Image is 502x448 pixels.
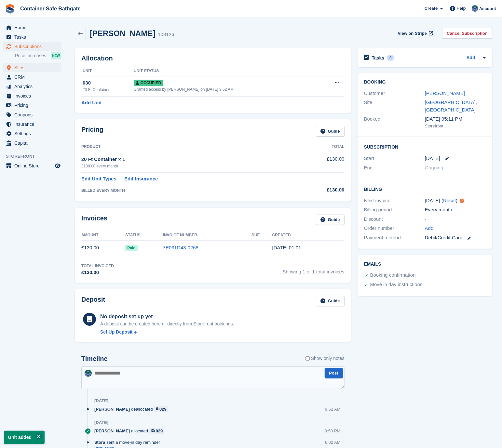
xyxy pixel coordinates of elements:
input: Show only notes [305,355,310,362]
div: Billing period [364,206,425,214]
div: BILLED EVERY MONTH [81,188,295,193]
span: View on Stripe [398,30,427,37]
a: menu [3,161,61,170]
div: Start [364,155,425,162]
span: CRM [14,72,53,82]
div: NEW [51,52,61,59]
th: Product [81,142,295,152]
a: menu [3,72,61,82]
div: Order number [364,225,425,232]
p: Unit added [4,431,45,444]
a: menu [3,23,61,32]
span: Online Store [14,161,53,170]
h2: Subscription [364,143,486,150]
div: 030 [83,79,134,87]
time: 2025-08-25 00:01:01 UTC [272,245,301,250]
a: Preview store [54,162,61,170]
div: allocated [94,428,168,434]
div: Site [364,99,425,113]
a: [GEOGRAPHIC_DATA], [GEOGRAPHIC_DATA] [425,99,477,112]
a: [PERSON_NAME] [425,90,465,96]
h2: Booking [364,80,486,85]
a: 029 [154,406,168,412]
div: No deposit set up yet [100,313,234,321]
div: [DATE] 05:11 PM [425,115,486,123]
a: Guide [316,215,345,225]
a: menu [3,120,61,129]
a: menu [3,91,61,100]
div: Customer [364,90,425,97]
div: 0 [387,55,394,61]
div: End [364,164,425,172]
div: 9:52 AM [325,406,341,412]
div: Booked [364,115,425,129]
span: Showing 1 of 1 total invoices [283,263,345,276]
h2: [PERSON_NAME] [90,29,155,38]
div: [DATE] ( ) [425,197,486,204]
span: Invoices [14,91,53,100]
div: Booking confirmation [370,271,416,279]
div: 20 Ft Container × 1 [81,156,295,163]
div: 103126 [158,31,174,38]
div: Discount [364,216,425,223]
a: menu [3,42,61,51]
div: £130.00 every month [81,163,295,169]
a: menu [3,101,61,110]
span: Price increases [15,53,46,59]
h2: Emails [364,262,486,267]
div: 20 Ft Container [83,87,134,93]
div: 6:02 AM [325,439,341,445]
a: menu [3,110,61,119]
a: 029 [149,428,164,434]
span: Storefront [6,153,65,160]
span: Stora [94,439,105,445]
a: Guide [316,126,345,137]
td: £130.00 [295,152,344,172]
th: Due [251,230,272,241]
p: A deposit can be created here or directly from Storefront bookings. [100,321,234,327]
span: Analytics [14,82,53,91]
span: Ongoing [425,165,443,170]
div: Storefront [425,123,486,129]
label: Show only notes [305,355,345,362]
span: [PERSON_NAME] [94,428,130,434]
a: Cancel Subscription [442,28,492,39]
span: Sites [14,63,53,72]
span: Subscriptions [14,42,53,51]
span: Insurance [14,120,53,129]
th: Invoice Number [163,230,252,241]
a: menu [3,33,61,42]
th: Total [295,142,344,152]
div: Every month [425,206,486,214]
div: £130.00 [81,269,114,276]
span: Settings [14,129,53,138]
div: deallocated [94,406,171,412]
span: Help [457,5,466,12]
div: 9:50 PM [325,428,340,434]
div: [DATE] [94,398,108,403]
a: Add [425,225,434,232]
img: Louis DiResta [85,370,92,377]
button: Post [325,368,343,379]
a: Add [467,54,475,62]
div: Next invoice [364,197,425,204]
a: menu [3,82,61,91]
td: £130.00 [81,241,125,255]
a: Container Safe Bathgate [18,3,83,14]
span: Capital [14,138,53,148]
a: Set Up Deposit [100,329,234,336]
a: 7E031D43-0268 [163,245,198,250]
a: Guide [316,296,345,307]
div: sent a move-in day reminder [94,439,163,445]
a: menu [3,63,61,72]
div: Move in day instructions [370,281,423,289]
h2: Timeline [81,355,108,362]
span: Coupons [14,110,53,119]
a: View on Stripe [395,28,435,39]
a: menu [3,129,61,138]
th: Created [272,230,345,241]
h2: Allocation [81,55,345,62]
th: Amount [81,230,125,241]
div: 029 [159,406,167,412]
span: Paid [125,245,137,251]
